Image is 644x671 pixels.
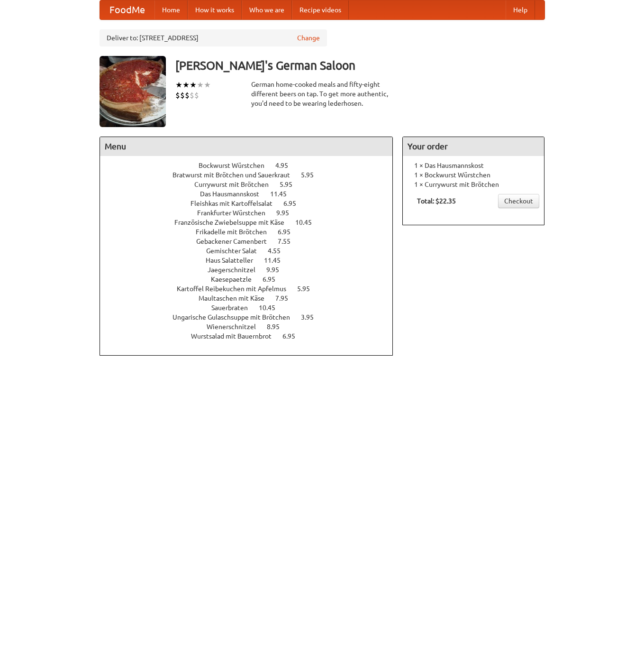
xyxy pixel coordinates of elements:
li: $ [175,90,180,101]
span: 3.95 [301,313,323,321]
span: 6.95 [278,228,300,236]
span: 6.95 [282,332,305,340]
span: 9.95 [266,266,289,274]
a: Currywurst mit Brötchen 5.95 [194,181,310,188]
a: Fleishkas mit Kartoffelsalat 6.95 [190,200,314,207]
a: Maultaschen mit Käse 7.95 [199,294,306,302]
li: ★ [197,80,204,90]
a: Kaesepaetzle 6.95 [211,276,293,283]
span: 10.45 [259,304,285,312]
span: Das Hausmannskost [200,190,269,198]
span: 11.45 [264,257,290,264]
span: Ungarische Gulaschsuppe mit Brötchen [172,313,299,321]
a: Kartoffel Reibekuchen mit Apfelmus 5.95 [177,285,327,293]
span: Frikadelle mit Brötchen [196,228,276,236]
span: 7.95 [275,294,298,302]
li: ★ [190,80,197,90]
h4: Menu [100,137,393,156]
span: 4.95 [275,162,298,169]
a: Bratwurst mit Brötchen und Sauerkraut 5.95 [172,171,331,179]
a: Ungarische Gulaschsuppe mit Brötchen 3.95 [172,313,331,321]
a: Recipe videos [292,0,349,19]
span: 4.55 [268,247,290,255]
span: 11.45 [270,190,296,198]
a: Help [506,0,535,19]
span: Bockwurst Würstchen [199,162,274,169]
span: Frankfurter Würstchen [197,209,275,217]
a: Home [154,0,188,19]
span: 5.95 [280,181,302,188]
a: Frikadelle mit Brötchen 6.95 [196,228,308,236]
a: Checkout [498,194,539,208]
span: Currywurst mit Brötchen [194,181,278,188]
a: Bockwurst Würstchen 4.95 [199,162,306,169]
a: Jaegerschnitzel 9.95 [208,266,297,274]
span: Fleishkas mit Kartoffelsalat [190,200,282,207]
div: Deliver to: [STREET_ADDRESS] [100,29,327,46]
span: Sauerbraten [211,304,257,312]
li: 1 × Bockwurst Würstchen [408,170,539,180]
a: How it works [188,0,242,19]
a: Frankfurter Würstchen 9.95 [197,209,307,217]
a: Gebackener Camenbert 7.55 [196,238,308,245]
span: 9.95 [276,209,299,217]
li: 1 × Das Hausmannskost [408,161,539,170]
span: Jaegerschnitzel [208,266,265,274]
span: 7.55 [278,238,300,245]
span: Wienerschnitzel [207,323,265,331]
div: German home-cooked meals and fifty-eight different beers on tap. To get more authentic, you'd nee... [251,80,393,108]
a: Französische Zwiebelsuppe mit Käse 10.45 [174,219,329,226]
li: $ [180,90,185,101]
a: Das Hausmannskost 11.45 [200,190,304,198]
span: Französische Zwiebelsuppe mit Käse [174,219,294,226]
span: 6.95 [263,276,285,283]
li: 1 × Currywurst mit Brötchen [408,180,539,189]
span: Bratwurst mit Brötchen und Sauerkraut [172,171,299,179]
li: ★ [182,80,190,90]
a: Change [297,33,320,43]
span: 10.45 [295,219,321,226]
a: FoodMe [100,0,154,19]
span: Kaesepaetzle [211,276,261,283]
span: Maultaschen mit Käse [199,294,274,302]
li: $ [185,90,190,101]
span: Haus Salatteller [206,257,263,264]
span: Wurstsalad mit Bauernbrot [191,332,281,340]
span: Kartoffel Reibekuchen mit Apfelmus [177,285,296,293]
span: Gebackener Camenbert [196,238,276,245]
img: angular.jpg [100,56,166,127]
h4: Your order [403,137,544,156]
li: ★ [175,80,182,90]
span: 8.95 [267,323,289,331]
b: Total: $22.35 [417,197,456,205]
span: Gemischter Salat [206,247,266,255]
span: 5.95 [297,285,319,293]
li: $ [194,90,199,101]
a: Gemischter Salat 4.55 [206,247,298,255]
li: ★ [204,80,211,90]
h3: [PERSON_NAME]'s German Saloon [175,56,545,75]
span: 6.95 [283,200,306,207]
a: Who we are [242,0,292,19]
a: Sauerbraten 10.45 [211,304,293,312]
a: Wienerschnitzel 8.95 [207,323,297,331]
a: Wurstsalad mit Bauernbrot 6.95 [191,332,313,340]
li: $ [190,90,194,101]
a: Haus Salatteller 11.45 [206,257,298,264]
span: 5.95 [301,171,323,179]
